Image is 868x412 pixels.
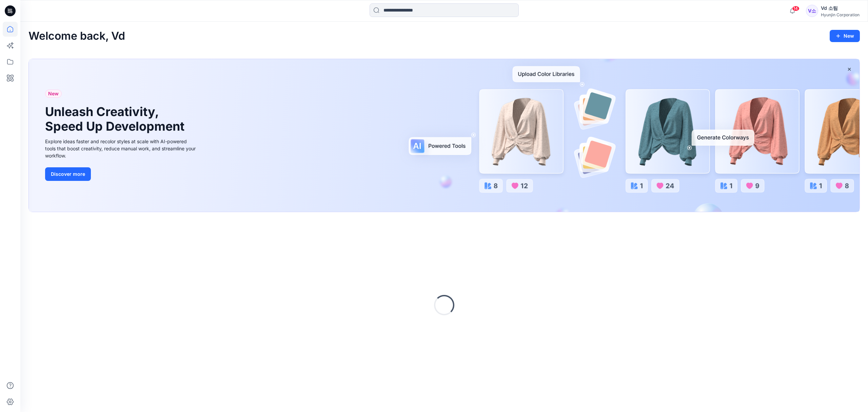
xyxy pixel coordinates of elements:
[48,90,59,98] span: New
[830,30,860,42] button: New
[792,6,800,11] span: 14
[45,167,91,181] button: Discover more
[28,30,125,42] h2: Welcome back, Vd
[821,4,860,12] div: Vd 소팀
[45,105,188,134] h1: Unleash Creativity, Speed Up Development
[45,167,198,181] a: Discover more
[806,5,818,17] div: V소
[45,138,198,159] div: Explore ideas faster and recolor styles at scale with AI-powered tools that boost creativity, red...
[821,12,860,17] div: Hyunjin Corporation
